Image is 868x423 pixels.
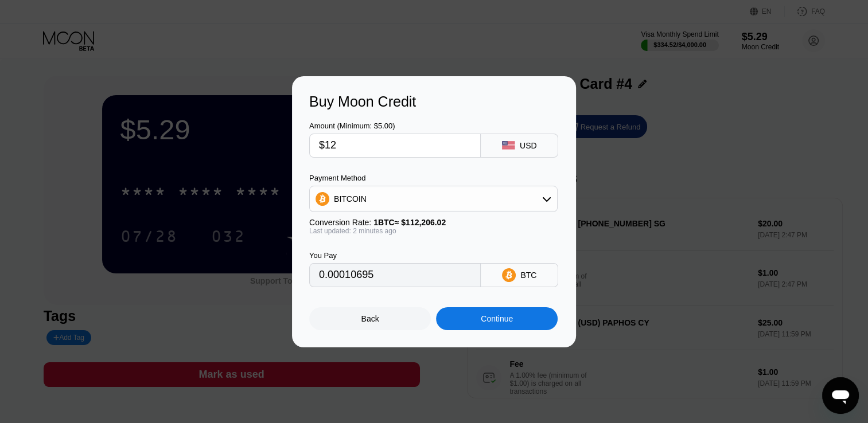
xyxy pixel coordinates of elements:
[310,187,557,210] div: BITCOIN
[361,314,379,323] div: Back
[309,122,481,130] div: Amount (Minimum: $5.00)
[309,218,558,227] div: Conversion Rate:
[373,218,446,227] span: 1 BTC ≈ $112,206.02
[309,227,558,235] div: Last updated: 2 minutes ago
[309,174,558,182] div: Payment Method
[309,307,431,330] div: Back
[822,377,859,414] iframe: Button to launch messaging window
[309,251,481,260] div: You Pay
[309,93,559,110] div: Buy Moon Credit
[481,314,513,323] div: Continue
[334,194,367,203] div: BITCOIN
[520,141,537,150] div: USD
[436,307,558,330] div: Continue
[520,271,536,280] div: BTC
[319,134,471,157] input: $0.00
